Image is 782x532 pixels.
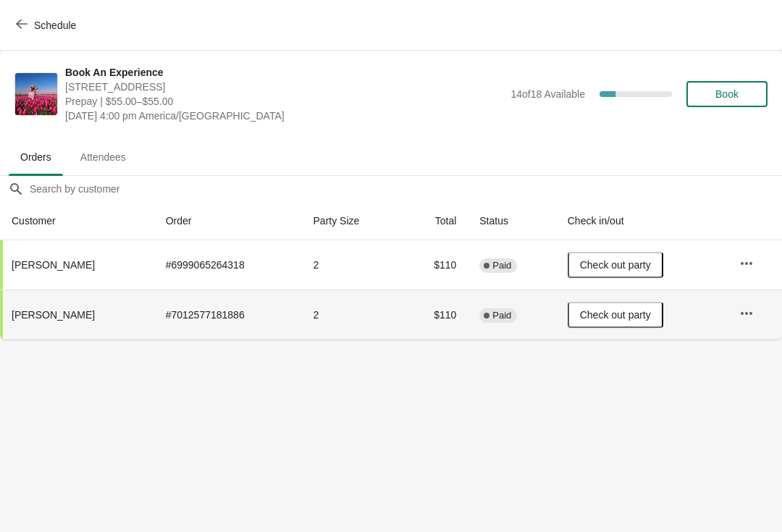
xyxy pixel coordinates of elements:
[468,202,555,240] th: Status
[568,252,663,278] button: Check out party
[154,202,302,240] th: Order
[154,290,302,339] td: # 7012577181886
[556,202,728,240] th: Check in/out
[34,20,76,31] span: Schedule
[65,94,503,109] span: Prepay | $55.00–$55.00
[65,65,503,80] span: Book An Experience
[69,144,138,170] span: Attendees
[154,240,302,290] td: # 6999065264318
[492,310,511,321] span: Paid
[402,240,468,290] td: $110
[510,88,585,100] span: 14 of 18 Available
[402,290,468,339] td: $110
[9,144,63,170] span: Orders
[12,259,95,271] span: [PERSON_NAME]
[492,260,511,271] span: Paid
[7,12,88,38] button: Schedule
[12,309,95,321] span: [PERSON_NAME]
[15,73,57,115] img: Book An Experience
[302,240,402,290] td: 2
[302,202,402,240] th: Party Size
[29,176,782,202] input: Search by customer
[715,88,739,100] span: Book
[568,302,663,328] button: Check out party
[65,80,503,94] span: [STREET_ADDRESS]
[580,309,651,321] span: Check out party
[65,109,503,123] span: [DATE] 4:00 pm America/[GEOGRAPHIC_DATA]
[580,259,651,271] span: Check out party
[302,290,402,339] td: 2
[402,202,468,240] th: Total
[686,81,768,107] button: Book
